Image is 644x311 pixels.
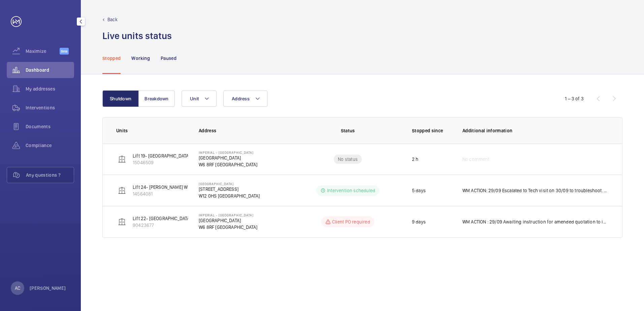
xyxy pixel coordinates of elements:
[60,48,69,55] span: Beta
[412,127,452,134] p: Stopped since
[412,187,426,194] p: 5 days
[182,91,217,107] button: Unit
[138,91,175,107] button: Breakdown
[26,104,74,111] span: Interventions
[133,215,230,222] p: Lift 22- [GEOGRAPHIC_DATA] Block (Passenger)
[102,55,121,62] p: Stopped
[199,150,257,154] p: Imperial - [GEOGRAPHIC_DATA]
[118,155,126,163] img: elevator.svg
[161,55,176,62] p: Paused
[26,85,74,92] span: My addresses
[565,95,584,102] div: 1 – 3 of 3
[133,159,229,166] p: 15046509
[190,96,199,101] span: Unit
[26,123,74,130] span: Documents
[26,142,74,149] span: Compliance
[199,217,257,224] p: [GEOGRAPHIC_DATA]
[133,184,252,191] p: Lift 24- [PERSON_NAME] Wing External Glass Building 201
[133,222,230,229] p: 90423677
[327,187,375,194] p: Intervention scheduled
[199,182,260,186] p: [GEOGRAPHIC_DATA]
[118,186,126,195] img: elevator.svg
[223,91,267,107] button: Address
[199,154,257,161] p: [GEOGRAPHIC_DATA]
[199,213,257,217] p: Imperial - [GEOGRAPHIC_DATA]
[118,218,126,226] img: elevator.svg
[199,193,260,199] p: W12 0HS [GEOGRAPHIC_DATA]
[30,285,66,291] p: [PERSON_NAME]
[462,218,609,225] p: WM ACTION : 29/09 Awaiting instruction for amended quotation to include the car door rollers and ...
[412,156,419,163] p: 2 h
[102,91,139,107] button: Shutdown
[232,96,250,101] span: Address
[199,224,257,231] p: W6 8RF [GEOGRAPHIC_DATA]
[26,48,60,55] span: Maximize
[107,16,118,23] p: Back
[462,156,489,163] span: No comment
[102,30,172,42] h1: Live units status
[412,218,426,225] p: 9 days
[26,172,74,178] span: Any questions ?
[26,67,74,73] span: Dashboard
[199,186,260,193] p: [STREET_ADDRESS]
[15,285,20,291] p: AC
[133,152,229,159] p: Lift 19- [GEOGRAPHIC_DATA] Block (Passenger)
[133,191,252,197] p: 14564081
[462,187,609,194] p: WM ACTION: 29/09 Escalated to Tech visit on 30/09 to troubleshoot. 26/09 Engineer to investigate ...
[131,55,150,62] p: Working
[338,156,358,163] p: No status
[199,161,257,168] p: W6 8RF [GEOGRAPHIC_DATA]
[199,127,294,134] p: Address
[332,218,370,225] p: Client PO required
[116,127,188,134] p: Units
[462,127,609,134] p: Additional information
[299,127,396,134] p: Status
